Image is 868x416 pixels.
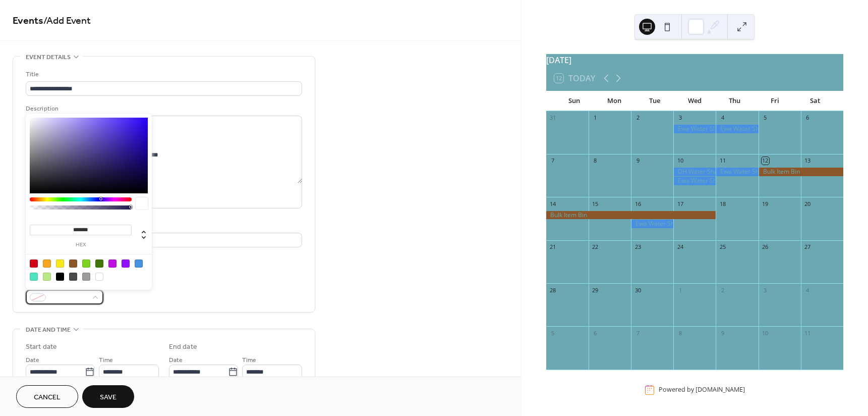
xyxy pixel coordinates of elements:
div: #D0021B [30,259,38,268]
div: Description [26,103,300,114]
div: Wed [674,91,715,111]
div: Tue [634,91,675,111]
div: #BD10E0 [108,259,117,268]
div: Sun [554,91,595,111]
div: 29 [592,286,599,294]
div: 7 [549,157,557,165]
div: 5 [762,114,769,122]
div: 9 [719,329,726,337]
div: Mon [594,91,634,111]
div: 11 [804,329,812,337]
div: Bulk Item Bin [759,168,843,176]
div: 9 [634,157,642,165]
div: #4A90E2 [135,259,143,268]
div: 24 [676,243,684,251]
div: [DATE] [546,54,843,66]
div: #50E3C2 [30,273,38,281]
div: 22 [592,243,599,251]
div: 17 [676,200,684,207]
div: 27 [804,243,812,251]
div: 23 [634,243,642,251]
div: #FFFFFF [95,273,103,281]
a: Events [13,11,43,31]
div: Sat [795,91,835,111]
div: 25 [719,243,726,251]
span: Date and time [26,325,71,335]
div: 10 [762,329,769,337]
div: #F5A623 [43,259,51,268]
div: Ewa Water Shutdown [631,220,673,228]
div: 2 [719,286,726,294]
div: Fri [755,91,795,111]
div: 14 [549,200,557,207]
div: #9013FE [122,259,130,268]
div: #000000 [56,273,64,281]
div: 1 [592,114,599,122]
div: 13 [804,157,812,165]
div: DH Water Shutdown [673,168,716,176]
div: 18 [719,200,726,207]
span: Time [99,355,113,366]
div: 21 [549,243,557,251]
span: Date [26,355,39,366]
div: 4 [804,286,812,294]
div: #417505 [95,259,103,268]
div: 6 [592,329,599,337]
div: Thu [715,91,755,111]
div: 15 [592,200,599,207]
div: 20 [804,200,812,207]
div: 4 [719,114,726,122]
div: Ewa Water Shutdown [673,177,716,185]
div: 7 [634,329,642,337]
div: Location [26,221,300,231]
div: #F8E71C [56,259,64,268]
div: #7ED321 [82,259,90,268]
div: 3 [762,286,769,294]
div: Ewa Water Shutdown [716,125,758,133]
div: 16 [634,200,642,207]
div: 26 [762,243,769,251]
button: Save [82,385,134,408]
div: Ewa Water Shutdown [716,168,758,176]
span: Event details [26,52,71,63]
button: Cancel [16,385,78,408]
div: 12 [762,157,769,165]
a: [DOMAIN_NAME] [696,386,745,394]
div: 28 [549,286,557,294]
div: Bulk Item Bin [546,211,716,220]
div: 8 [592,157,599,165]
div: Title [26,69,300,80]
div: 8 [676,329,684,337]
div: End date [169,342,197,352]
span: Cancel [34,392,61,403]
span: Save [100,392,117,403]
div: #9B9B9B [82,273,90,281]
div: 1 [676,286,684,294]
div: 2 [634,114,642,122]
div: 10 [676,157,684,165]
div: #8B572A [69,259,77,268]
div: 3 [676,114,684,122]
div: 30 [634,286,642,294]
span: / Add Event [43,11,91,31]
div: 6 [804,114,812,122]
div: 19 [762,200,769,207]
span: Time [242,355,256,366]
div: #B8E986 [43,273,51,281]
div: Ewa Water Shutdown [673,125,716,133]
div: #4A4A4A [69,273,77,281]
label: hex [30,242,132,248]
div: Powered by [659,386,745,394]
div: 31 [549,114,557,122]
div: Start date [26,342,57,352]
span: Date [169,355,183,366]
div: 5 [549,329,557,337]
div: 11 [719,157,726,165]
